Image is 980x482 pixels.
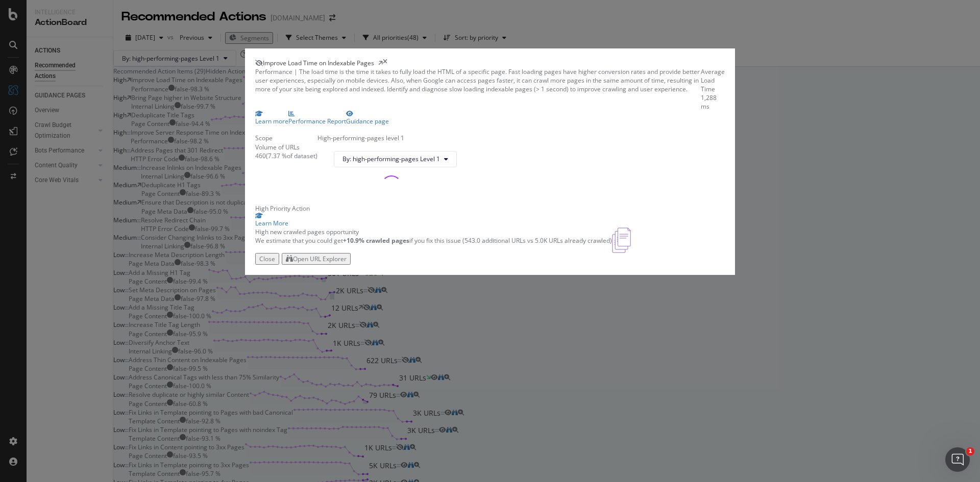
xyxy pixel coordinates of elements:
[255,67,701,111] div: The load time is the time it takes to fully load the HTML of a specific page. Fast loading pages ...
[288,111,346,125] a: Performance Report
[343,236,409,245] strong: +10.9% crawled pages
[293,255,347,263] div: Open URL Explorer
[259,255,275,263] div: Close
[945,447,970,472] iframe: Intercom live chat
[255,60,263,66] div: eye-slash
[255,111,288,125] a: Learn more
[255,227,612,236] div: High new crawled pages opportunity
[294,67,298,76] span: |
[263,59,374,67] span: Improve Load Time on Indexable Pages
[346,117,389,125] div: Guidance page
[255,213,725,227] a: Learn More
[245,48,735,275] div: modal
[255,117,288,125] div: Learn more
[255,236,612,245] p: We estimate that you could get if you fix this issue (543.0 additional URLs vs 5.0K URLs already ...
[288,117,346,125] div: Performance Report
[255,219,725,227] div: Learn More
[255,134,317,142] div: Scope
[266,151,317,160] div: ( 7.37 % of dataset )
[282,253,351,265] button: Open URL Explorer
[383,59,387,67] div: times
[701,93,725,111] div: 1,288 ms
[255,204,310,213] span: High Priority Action
[966,447,974,455] span: 1
[255,253,279,265] button: Close
[342,155,440,163] span: By: high-performing-pages Level 1
[317,134,465,142] div: High-performing-pages level 1
[612,227,631,253] img: e5DMFwAAAABJRU5ErkJggg==
[346,111,389,125] a: Guidance page
[255,67,292,76] span: Performance
[255,151,266,160] div: 460
[701,67,725,93] div: Average Load Time
[255,143,317,151] div: Volume of URLs
[334,151,457,167] button: By: high-performing-pages Level 1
